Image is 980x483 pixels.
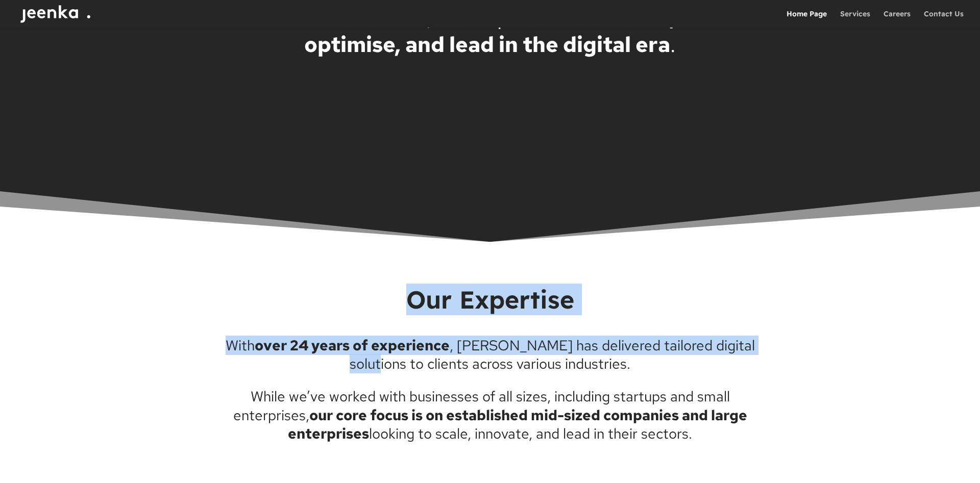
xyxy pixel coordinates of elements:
p: While we’ve worked with businesses of all sizes, including startups and small enterprises, lookin... [214,387,766,443]
h2: Our Expertise [214,284,766,320]
a: Services [840,10,870,28]
a: Home Page [787,10,827,28]
a: Careers [884,10,911,28]
strong: scale, optimise, and lead in the digital era [304,3,676,59]
a: Contact Us [924,10,964,28]
p: With , [PERSON_NAME] has delivered tailored digital solutions to clients across various industries. [214,336,766,388]
strong: over 24 years of experience [255,336,450,355]
strong: our core focus is on established mid-sized companies and large enterprises [288,405,747,443]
